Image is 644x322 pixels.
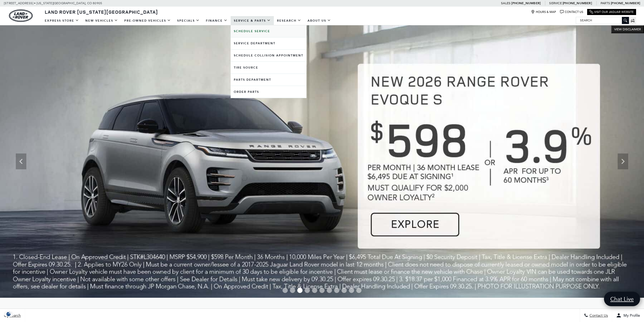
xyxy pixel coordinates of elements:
a: Specials [174,16,203,25]
a: About Us [304,16,334,25]
div: Previous [16,153,26,169]
a: [PHONE_NUMBER] [611,1,640,5]
img: Land Rover [9,9,33,22]
a: Land Rover [US_STATE][GEOGRAPHIC_DATA] [42,9,161,15]
span: Go to slide 5 [312,288,317,293]
a: Schedule Collision Appointment [231,50,306,61]
a: [STREET_ADDRESS] • [US_STATE][GEOGRAPHIC_DATA], CO 80905 [4,1,102,5]
a: Research [274,16,304,25]
a: Hours & Map [531,10,556,14]
span: Go to slide 2 [290,288,295,293]
span: Sales [501,1,511,5]
span: Contact Us [588,313,608,318]
span: Chat Live [608,295,636,302]
a: Contact Us [560,10,583,14]
img: Opt-Out Icon [3,311,15,317]
span: Service [549,1,562,5]
span: Go to slide 3 [297,288,303,293]
a: New Vehicles [82,16,121,25]
b: Schedule Service [234,29,270,33]
span: Go to slide 6 [319,288,325,293]
button: Open user profile menu [612,309,644,322]
a: Tire Source [231,62,306,74]
a: [PHONE_NUMBER] [563,1,592,5]
a: EXPRESS STORE [42,16,82,25]
span: Go to slide 9 [341,288,347,293]
a: Visit Our Jaguar Website [589,10,634,14]
a: Order Parts [231,86,306,98]
a: [PHONE_NUMBER] [511,1,541,5]
a: Schedule Service [231,25,306,37]
div: Next [618,153,628,169]
a: Finance [203,16,231,25]
section: Click to Open Cookie Consent Modal [3,311,15,317]
span: VIEW DISCLAIMER [614,27,641,31]
span: Go to slide 4 [305,288,310,293]
button: VIEW DISCLAIMER [611,25,644,33]
span: My Profile [621,313,640,318]
span: Parts [601,1,610,5]
span: Go to slide 10 [349,288,354,293]
a: Pre-Owned Vehicles [121,16,174,25]
input: Search [576,17,629,23]
span: Land Rover [US_STATE][GEOGRAPHIC_DATA] [45,9,158,15]
a: Chat Live [604,292,640,306]
a: Service Department [231,37,306,49]
span: Go to slide 1 [283,288,288,293]
span: Go to slide 8 [334,288,339,293]
a: land-rover [9,9,33,22]
span: Go to slide 7 [327,288,332,293]
span: Go to slide 11 [356,288,361,293]
a: Service & Parts [231,16,274,25]
a: Parts Department [231,74,306,86]
nav: Main Navigation [42,16,334,25]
